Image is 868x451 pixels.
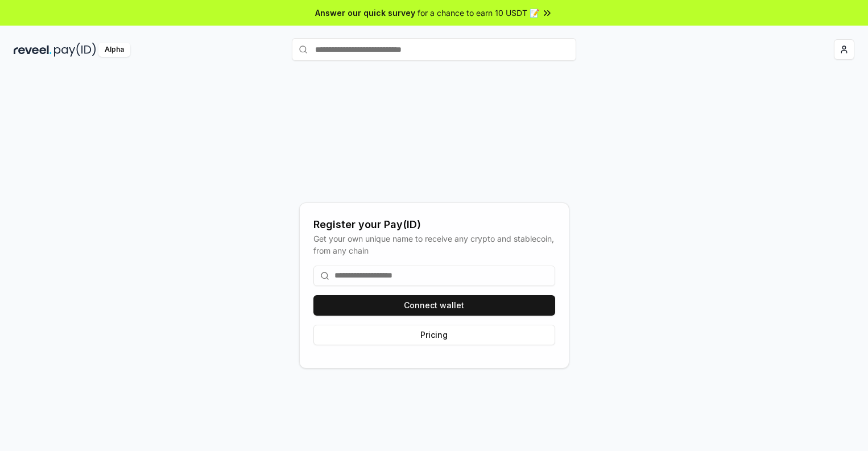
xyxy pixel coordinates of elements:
div: Get your own unique name to receive any crypto and stablecoin, from any chain [313,233,555,256]
button: Connect wallet [313,295,555,316]
img: pay_id [54,43,96,57]
img: reveel_dark [14,43,52,57]
span: Answer our quick survey [315,7,415,19]
span: for a chance to earn 10 USDT 📝 [418,7,539,19]
div: Register your Pay(ID) [313,217,555,233]
button: Pricing [313,325,555,345]
div: Alpha [98,43,130,57]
